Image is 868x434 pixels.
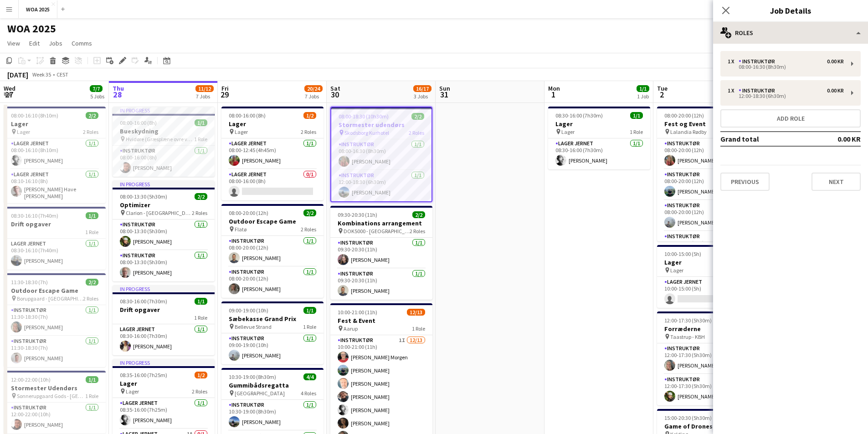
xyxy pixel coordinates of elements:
[113,180,215,281] div: In progress08:00-13:30 (5h30m)2/2Optimizer Clarion - [GEOGRAPHIC_DATA]2 RolesInstruktør1/108:00-1...
[221,204,324,298] app-job-card: 08:00-20:00 (12h)2/2Outdoor Escape Game Flatø2 RolesInstruktør1/108:00-20:00 (12h)[PERSON_NAME]In...
[221,169,324,200] app-card-role: Lager Jernet0/108:00-16:00 (8h)
[329,89,340,100] span: 30
[221,400,324,431] app-card-role: Instruktør1/110:30-19:00 (8h30m)[PERSON_NAME]
[49,39,62,47] span: Jobs
[407,309,425,316] span: 12/13
[30,71,53,78] span: Week 35
[11,279,48,286] span: 11:30-18:30 (7h)
[657,325,759,333] h3: Forræderne
[548,84,560,92] span: Mon
[4,336,106,367] app-card-role: Instruktør1/111:30-18:30 (7h)[PERSON_NAME]
[812,173,861,191] button: Next
[637,85,649,92] span: 1/1
[4,107,106,203] app-job-card: 08:00-16:10 (8h10m)2/2Lager Lager2 RolesLager Jernet1/108:00-16:10 (8h10m)[PERSON_NAME]Lager Jern...
[113,324,215,355] app-card-role: Lager Jernet1/108:30-16:00 (7h30m)[PERSON_NAME]
[113,398,215,429] app-card-role: Lager Jernet1/108:35-16:00 (7h25m)[PERSON_NAME]
[664,250,701,257] span: 10:00-15:00 (5h)
[330,107,432,202] div: 08:00-18:30 (10h30m)2/2Stormester udendørs Skodsborg Kurhotel2 RolesInstruktør1/108:00-16:30 (8h3...
[438,89,450,100] span: 31
[221,381,324,389] h3: Gummibådsregatta
[113,359,215,366] div: In progress
[113,127,215,135] h3: Bueskydning
[739,58,779,65] div: Instruktør
[344,129,389,136] span: Skodsborg Kurhotel
[670,333,705,340] span: Taastrup - KBH
[657,107,759,241] app-job-card: 08:00-20:00 (12h)8/9Fest og Event Lalandia Rødby9 RolesInstruktør1/108:00-20:00 (12h)[PERSON_NAME...
[827,87,844,94] div: 0.00 KR
[547,89,560,100] span: 1
[439,84,450,92] span: Sun
[728,58,739,65] div: 1 x
[221,333,324,364] app-card-role: Instruktør1/109:00-19:00 (10h)[PERSON_NAME]
[113,107,215,177] div: In progress08:00-16:00 (8h)1/1Bueskydning Hvidøre (Græsplæne ovre ved [GEOGRAPHIC_DATA])1 RoleIns...
[720,173,770,191] button: Previous
[120,372,167,378] span: 08:35-16:00 (7h25m)
[192,388,207,395] span: 2 Roles
[11,212,58,219] span: 08:30-16:10 (7h40m)
[555,112,603,119] span: 08:30-16:00 (7h30m)
[7,22,56,36] h1: WOA 2025
[305,93,322,100] div: 7 Jobs
[413,85,431,92] span: 16/17
[637,93,649,100] div: 1 Job
[657,120,759,128] h3: Fest og Event
[331,139,431,170] app-card-role: Instruktør1/108:00-16:30 (8h30m)[PERSON_NAME]
[113,107,215,114] div: In progress
[113,201,215,209] h3: Optimizer
[120,193,167,200] span: 08:00-13:30 (5h30m)
[728,94,844,98] div: 12:00-18:30 (6h30m)
[195,119,207,126] span: 1/1
[68,37,96,49] a: Comms
[220,89,229,100] span: 29
[409,129,424,136] span: 2 Roles
[235,390,285,397] span: [GEOGRAPHIC_DATA]
[83,295,98,302] span: 2 Roles
[657,169,759,200] app-card-role: Instruktør1/108:00-20:00 (12h)[PERSON_NAME]
[301,128,316,135] span: 2 Roles
[303,209,316,216] span: 2/2
[303,112,316,119] span: 1/2
[196,93,213,100] div: 7 Jobs
[713,5,868,16] h3: Job Details
[194,136,207,143] span: 1 Role
[303,323,316,330] span: 1 Role
[656,89,668,100] span: 2
[664,112,704,119] span: 08:00-20:00 (12h)
[4,286,106,295] h3: Outdoor Escape Game
[728,65,844,69] div: 08:00-16:30 (8h30m)
[194,314,207,321] span: 1 Role
[45,37,66,49] a: Jobs
[670,267,683,274] span: Lager
[4,37,24,49] a: View
[2,89,15,100] span: 27
[195,298,207,305] span: 1/1
[113,306,215,314] h3: Drift opgaver
[548,107,650,169] app-job-card: 08:30-16:00 (7h30m)1/1Lager Lager1 RoleLager Jernet1/108:30-16:00 (7h30m)[PERSON_NAME]
[4,371,106,434] app-job-card: 12:00-22:00 (10h)1/1Stormester Udendørs Sonnerupgaard Gods - [GEOGRAPHIC_DATA]1 RoleInstruktør1/1...
[221,107,324,200] div: 08:00-16:00 (8h)1/2Lager Lager2 RolesLager Jernet1/108:00-12:45 (4h45m)[PERSON_NAME]Lager Jernet0...
[86,376,98,383] span: 1/1
[11,376,51,383] span: 12:00-22:00 (10h)
[90,85,103,92] span: 7/7
[4,84,15,92] span: Wed
[17,295,83,302] span: Borupgaard - [GEOGRAPHIC_DATA]
[229,209,268,216] span: 08:00-20:00 (12h)
[412,325,425,332] span: 1 Role
[229,112,266,119] span: 08:00-16:00 (8h)
[86,212,98,219] span: 1/1
[113,180,215,188] div: In progress
[126,388,139,395] span: Lager
[561,128,575,135] span: Lager
[235,323,272,330] span: Bellevue Strand
[410,228,425,235] span: 2 Roles
[338,309,377,316] span: 10:00-21:00 (11h)
[221,301,324,364] div: 09:00-19:00 (10h)1/1Sæbekasse Grand Prix Bellevue Strand1 RoleInstruktør1/109:00-19:00 (10h)[PERS...
[29,39,40,47] span: Edit
[630,128,643,135] span: 1 Role
[221,138,324,169] app-card-role: Lager Jernet1/108:00-12:45 (4h45m)[PERSON_NAME]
